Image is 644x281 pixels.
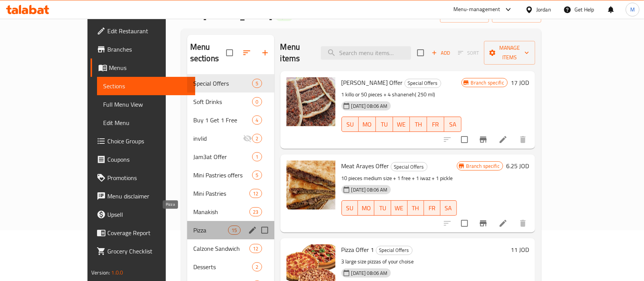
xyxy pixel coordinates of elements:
[238,44,256,62] span: Sort sections
[97,114,195,132] a: Edit Menu
[91,150,195,169] a: Coupons
[91,169,195,187] a: Promotions
[358,200,374,216] button: MO
[187,258,274,276] div: Desserts2
[91,40,195,58] a: Branches
[514,214,532,232] button: delete
[252,79,262,88] div: items
[187,74,274,93] div: Special Offers5
[411,203,421,214] span: TH
[193,79,252,88] span: Special Offers
[252,134,262,143] div: items
[374,200,391,216] button: TU
[91,224,195,242] a: Coverage Report
[107,45,189,54] span: Branches
[396,119,407,130] span: WE
[536,5,551,14] div: Jordan
[359,117,376,132] button: MO
[193,207,249,216] span: Manakish
[193,134,243,143] span: invlid
[109,63,189,72] span: Menus
[429,47,453,59] button: Add
[252,172,261,179] span: 5
[193,189,249,198] div: Mini Pastries
[456,132,472,148] span: Select to update
[247,224,258,236] button: edit
[250,245,261,252] span: 12
[249,244,262,253] div: items
[511,77,529,88] h6: 17 JOD
[193,171,252,180] span: Mini Pastries offers
[456,215,472,231] span: Select to update
[187,148,274,166] div: Jam3at Offer1
[474,130,492,149] button: Branch-specific-item
[484,41,535,65] button: Manage items
[91,268,110,278] span: Version:
[91,58,195,77] a: Menus
[187,111,274,129] div: Buy 1 Get 1 Free4
[97,95,195,114] a: Full Menu View
[252,153,261,161] span: 1
[394,203,405,214] span: WE
[391,200,408,216] button: WE
[187,221,274,239] div: Pizza15edit
[252,117,261,124] span: 4
[193,244,249,253] span: Calzone Sandwich
[408,200,424,216] button: TH
[252,263,261,271] span: 2
[193,152,252,161] span: Jam3at Offer
[440,200,457,216] button: SA
[341,244,374,255] span: Pizza Offer 1
[498,135,508,144] a: Edit menu item
[447,119,458,130] span: SA
[453,5,500,14] div: Menu-management
[444,117,461,132] button: SA
[193,226,228,235] span: Pizza
[341,117,359,132] button: SU
[341,174,457,183] p: 10 pieces medium size + 1 free + 1 iwaz + 1 pickle
[193,262,252,271] span: Desserts
[187,203,274,221] div: Manakish23
[514,130,532,149] button: delete
[391,162,427,171] div: Special Offers
[91,187,195,205] a: Menu disclaimer
[107,26,189,36] span: Edit Restaurant
[256,44,274,62] button: Add section
[506,161,529,171] h6: 6.25 JOD
[103,118,189,127] span: Edit Menu
[286,161,335,210] img: Meat Arayes Offer
[107,210,189,219] span: Upsell
[468,79,507,86] span: Branch specific
[187,93,274,111] div: Soft Drinks0
[511,244,529,255] h6: 11 JOD
[410,117,427,132] button: TH
[91,242,195,260] a: Grocery Checklist
[252,262,262,271] div: items
[252,152,262,161] div: items
[252,97,262,106] div: items
[341,200,358,216] button: SU
[286,77,335,126] img: Safeha Shamiyya Offer
[413,45,429,61] span: Select section
[250,190,261,197] span: 12
[228,227,240,234] span: 15
[103,100,189,109] span: Full Menu View
[498,219,508,228] a: Edit menu item
[103,81,189,91] span: Sections
[376,117,393,132] button: TU
[107,247,189,256] span: Grocery Checklist
[193,97,252,106] span: Soft Drinks
[630,5,635,14] span: M
[498,11,535,20] span: export
[377,203,388,214] span: TU
[341,90,461,99] p: 1 killo or 50 pieces + 4 shaneneh( 250 ml)
[187,184,274,203] div: Mini Pastries12
[424,200,440,216] button: FR
[348,186,391,193] span: [DATE] 08:06 AM
[193,115,252,125] span: Buy 1 Get 1 Free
